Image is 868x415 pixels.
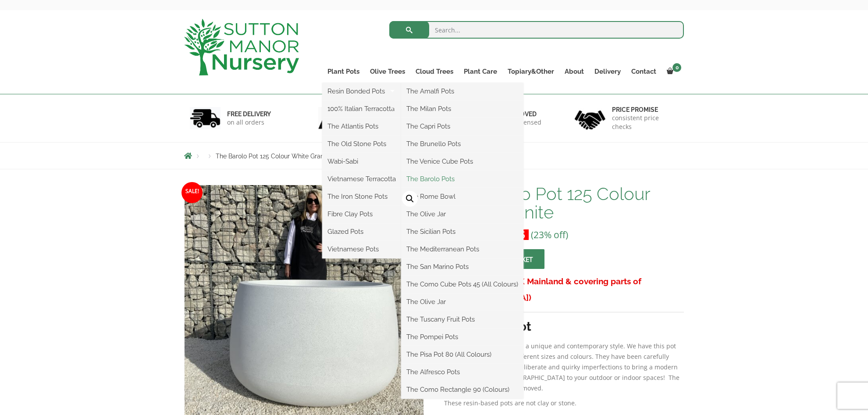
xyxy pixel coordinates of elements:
img: 4.jpg [575,105,605,132]
a: View full-screen image gallery [402,191,418,207]
a: Vietnamese Terracotta [322,172,401,186]
a: The Olive Jar [401,295,523,308]
h6: FREE DELIVERY [227,110,271,118]
h6: Price promise [612,106,679,114]
a: The Venice Cube Pots [401,155,523,168]
a: Topiary&Other [502,65,559,78]
a: The Como Cube Pots 45 (All Colours) [401,278,523,291]
a: About [559,65,589,78]
a: Wabi-Sabi [322,155,401,168]
a: The Milan Pots [401,102,523,115]
p: on all orders [227,118,271,127]
a: The Pisa Pot 80 (All Colours) [401,348,523,361]
a: The Pompei Pots [401,330,523,343]
a: The Barolo Pots [401,172,523,186]
span: The Barolo Pot 125 Colour White Granite [216,153,331,160]
span: Sale! [181,182,203,203]
a: The Capri Pots [401,120,523,133]
span: 0 [672,63,681,72]
img: 2.jpg [318,107,349,129]
a: The Old Stone Pots [322,137,401,150]
a: The Mediterranean Pots [401,243,523,256]
span: (23% off) [531,229,568,241]
a: The Tuscany Fruit Pots [401,313,523,326]
a: Fibre Clay Pots [322,207,401,221]
p: These resin-based pots are not clay or stone. [444,398,684,408]
a: The Sicilian Pots [401,225,523,238]
img: logo [184,19,299,75]
a: The San Marino Pots [401,260,523,273]
a: The Amalfi Pots [401,85,523,98]
a: The Rome Bowl [401,190,523,203]
a: Cloud Trees [410,65,459,78]
a: 0 [662,65,684,78]
nav: Breadcrumbs [184,152,684,159]
a: Olive Trees [365,65,410,78]
a: Delivery [589,65,626,78]
img: 1.jpg [190,107,221,129]
a: Plant Care [459,65,502,78]
a: The Como Rectangle 90 (Colours) [401,383,523,396]
bdi: 594.95 [491,229,525,241]
p: The Barolo Pot range offers a unique and contemporary style. We have this pot available in a vari... [444,341,684,394]
a: The Brunello Pots [401,137,523,150]
a: The Atlantis Pots [322,120,401,133]
a: 100% Italian Terracotta [322,102,401,115]
a: Vietnamese Pots [322,243,401,256]
a: Glazed Pots [322,225,401,238]
a: The Iron Stone Pots [322,190,401,203]
a: Plant Pots [322,65,365,78]
h3: FREE SHIPPING! (UK Mainland & covering parts of [GEOGRAPHIC_DATA]) [444,273,684,306]
a: The Olive Jar [401,207,523,221]
a: Contact [626,65,662,78]
p: consistent price checks [612,114,679,131]
h1: The Barolo Pot 125 Colour White Granite [444,185,684,222]
a: The Alfresco Pots [401,365,523,379]
input: Search... [389,21,684,39]
a: Resin Bonded Pots [322,85,401,98]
